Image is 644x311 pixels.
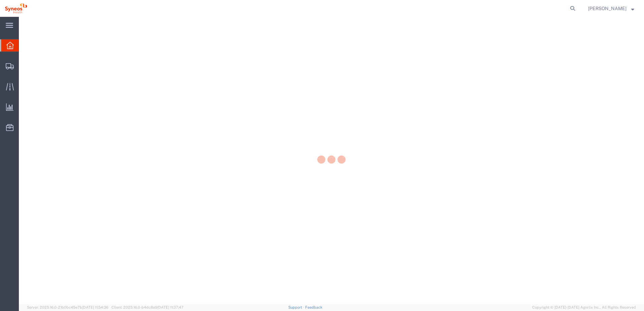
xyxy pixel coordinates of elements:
[305,305,322,309] a: Feedback
[532,305,636,310] span: Copyright © [DATE]-[DATE] Agistix Inc., All Rights Reserved
[157,305,184,309] span: [DATE] 11:37:47
[588,4,635,12] button: [PERSON_NAME]
[288,305,305,309] a: Support
[5,3,27,13] img: logo
[82,305,108,309] span: [DATE] 11:54:36
[588,5,626,12] span: Natan Tateishi
[27,305,108,309] span: Server: 2025.16.0-21b0bc45e7b
[111,305,184,309] span: Client: 2025.16.0-b4dc8a9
